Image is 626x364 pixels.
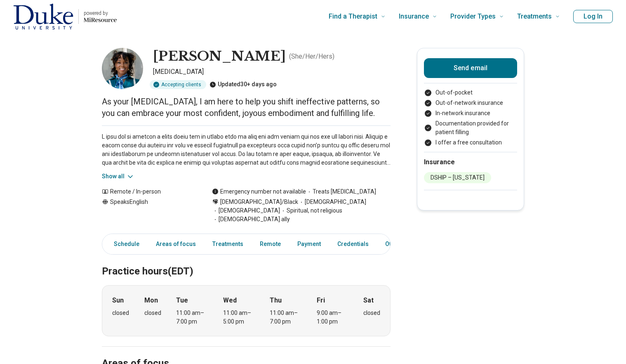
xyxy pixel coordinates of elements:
strong: Sun [112,295,124,305]
strong: Mon [144,295,158,305]
strong: Sat [363,295,374,305]
span: Provider Types [450,11,496,22]
button: Log In [573,10,613,23]
div: 11:00 am – 5:00 pm [223,309,255,326]
strong: Fri [317,295,325,305]
button: Send email [424,58,517,78]
span: [DEMOGRAPHIC_DATA] ally [212,215,290,224]
ul: Payment options [424,88,517,147]
p: ( She/Her/Hers ) [289,52,334,61]
span: Spiritual, not religious [280,206,342,215]
h2: Practice hours (EDT) [102,245,391,279]
div: Accepting clients [150,80,206,89]
img: Asia Amos, Psychologist [102,48,143,89]
button: Show all [102,172,134,181]
div: Speaks English [102,198,195,224]
p: powered by [84,10,117,17]
span: Insurance [399,11,429,22]
span: Treats [MEDICAL_DATA] [306,187,376,196]
a: Areas of focus [151,236,201,253]
li: Out-of-network insurance [424,99,517,107]
span: Find a Therapist [329,11,377,22]
h2: Insurance [424,157,517,167]
a: Other [380,236,410,253]
li: Documentation provided for patient filling [424,119,517,137]
a: Home page [13,3,117,30]
span: Treatments [517,11,552,22]
span: [DEMOGRAPHIC_DATA] [212,206,280,215]
div: 9:00 am – 1:00 pm [317,309,348,326]
div: Updated 30+ days ago [209,80,277,89]
a: Credentials [332,236,374,253]
div: When does the program meet? [102,285,391,336]
li: DSHIP – [US_STATE] [424,172,491,183]
a: Remote [255,236,286,253]
div: Remote / In-person [102,187,195,196]
div: Emergency number not available [212,187,306,196]
div: 11:00 am – 7:00 pm [270,309,301,326]
div: 11:00 am – 7:00 pm [176,309,208,326]
a: Schedule [104,236,144,253]
span: [DEMOGRAPHIC_DATA]/Black [220,198,298,206]
h1: [PERSON_NAME] [153,48,286,65]
p: L ipsu dol si ametcon a elits doeiu tem in utlabo etdo ma aliq eni adm veniam qui nos exe ull lab... [102,132,391,167]
div: closed [112,309,129,317]
li: In-network insurance [424,109,517,118]
strong: Thu [270,295,282,305]
div: closed [144,309,161,317]
a: Treatments [207,236,248,253]
div: closed [363,309,380,317]
p: [MEDICAL_DATA] [153,67,391,77]
span: [DEMOGRAPHIC_DATA] [298,198,366,206]
p: As your [MEDICAL_DATA], I am here to help you shift ineffective patterns, so you can embrace your... [102,96,391,119]
strong: Tue [176,295,188,305]
li: Out-of-pocket [424,88,517,97]
li: I offer a free consultation [424,138,517,147]
a: Payment [292,236,326,253]
strong: Wed [223,295,237,305]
